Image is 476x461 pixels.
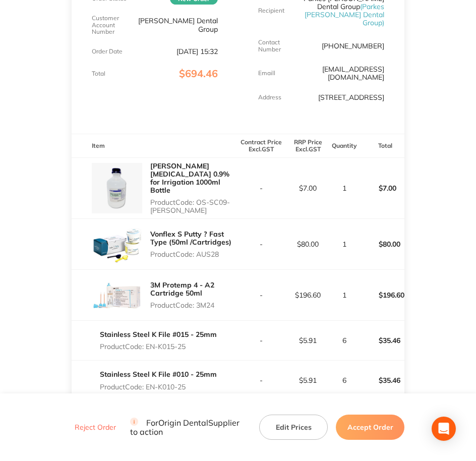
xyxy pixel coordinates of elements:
p: $7.00 [359,176,404,200]
span: $694.46 [179,67,218,80]
button: Reject Order [72,423,119,432]
p: - [239,184,284,192]
th: Item [72,134,238,158]
p: Total [92,70,105,77]
p: 1 [332,184,358,192]
th: Total [358,134,405,158]
a: Stainless Steel K File #010 - 25mm [100,370,217,379]
p: - [239,240,284,248]
th: Contract Price Excl. GST [238,134,285,158]
p: Product Code: 3M24 [150,301,238,309]
p: [STREET_ADDRESS] [318,93,384,101]
img: bnNvbGdxeQ [92,219,142,269]
p: Product Code: AUS28 [150,250,238,258]
p: [DATE] 15:32 [176,47,218,55]
th: RRP Price Excl. GST [285,134,332,158]
p: 6 [332,376,358,384]
p: $80.00 [285,240,331,248]
p: $5.91 [285,376,331,384]
p: Customer Account Number [92,15,134,35]
p: $7.00 [285,184,331,192]
p: - [239,291,284,299]
p: For Origin Dental Supplier to action [130,418,248,437]
p: [PHONE_NUMBER] [322,42,384,50]
a: [EMAIL_ADDRESS][DOMAIN_NAME] [322,65,384,82]
p: $196.60 [285,291,331,299]
p: Address [258,94,281,101]
a: 3M Protemp 4 - A2 Cartridge 50ml [150,280,214,298]
p: Recipient [258,7,284,14]
p: $5.91 [285,336,331,344]
p: 6 [332,336,358,344]
p: - [239,376,284,384]
a: Stainless Steel K File #015 - 25mm [100,330,217,339]
th: Quantity [331,134,358,158]
button: Accept Order [336,415,404,440]
p: Order Date [92,48,123,55]
p: - [239,336,284,344]
p: $35.46 [359,368,404,392]
button: Edit Prices [259,415,328,440]
img: OXdvcnVxYQ [92,163,142,213]
p: Emaill [258,70,275,77]
p: $196.60 [359,283,404,307]
img: YmR3Znhpdg [92,270,142,320]
a: [PERSON_NAME] [MEDICAL_DATA] 0.9% for Irrigation 1000ml Bottle [150,161,229,195]
p: Product Code: OS-SC09-[PERSON_NAME] [150,198,238,214]
p: 1 [332,240,358,248]
p: $35.46 [359,328,404,353]
p: $80.00 [359,232,404,256]
p: [PERSON_NAME] Dental Group [134,17,218,33]
span: ( Parkes [PERSON_NAME] Dental Group ) [305,2,384,27]
p: Product Code: EN-K015-25 [100,342,217,351]
div: Open Intercom Messenger [432,417,456,441]
a: Vonflex S Putty ? Fast Type (50ml /Cartridges) [150,229,231,247]
p: Contact Number [258,39,300,53]
p: 1 [332,291,358,299]
p: Product Code: EN-K010-25 [100,383,217,391]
